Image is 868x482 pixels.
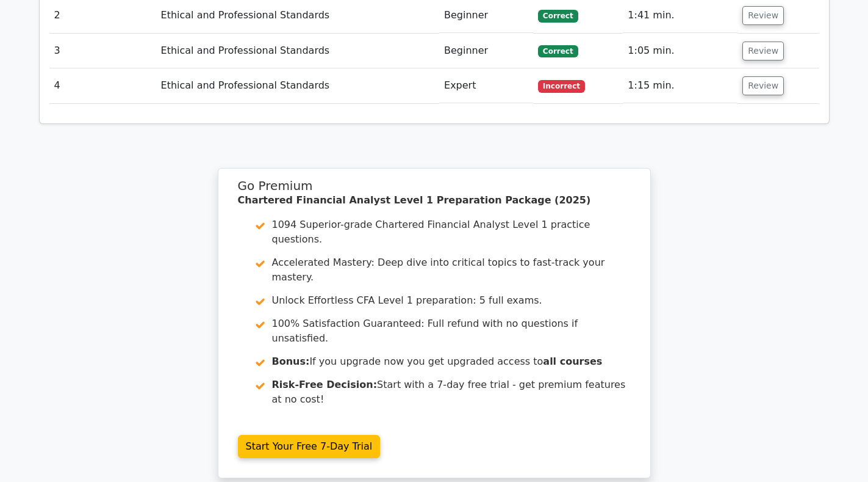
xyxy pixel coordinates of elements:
td: Beginner [439,34,533,68]
td: Ethical and Professional Standards [156,68,439,103]
span: Incorrect [538,80,585,92]
span: Correct [538,10,578,22]
td: 4 [49,68,156,103]
td: Ethical and Professional Standards [156,34,439,68]
td: 3 [49,34,156,68]
a: Start Your Free 7-Day Trial [238,435,381,458]
button: Review [742,76,784,95]
button: Review [742,6,784,25]
td: Expert [439,68,533,103]
button: Review [742,42,784,60]
span: Correct [538,45,578,57]
td: 1:05 min. [623,34,737,68]
td: 1:15 min. [623,68,737,103]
